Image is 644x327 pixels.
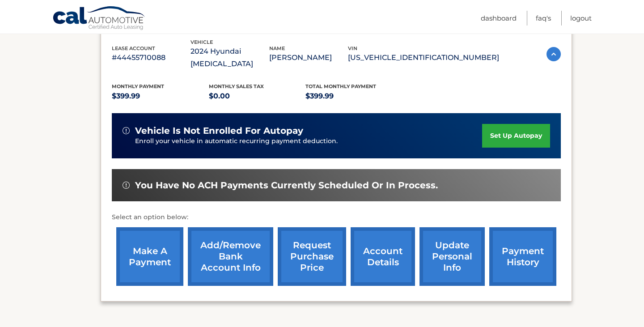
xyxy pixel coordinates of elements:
[481,11,517,25] a: Dashboard
[112,212,561,223] p: Select an option below:
[489,227,556,286] a: payment history
[351,227,415,286] a: account details
[536,11,551,25] a: FAQ's
[348,45,357,51] span: vin
[52,6,146,32] a: Cal Automotive
[112,51,191,64] p: #44455710088
[209,90,306,102] p: $0.00
[135,125,303,136] span: vehicle is not enrolled for autopay
[123,182,130,189] img: alert-white.svg
[419,227,485,286] a: update personal info
[269,51,348,64] p: [PERSON_NAME]
[191,45,269,70] p: 2024 Hyundai [MEDICAL_DATA]
[116,227,183,286] a: make a payment
[112,45,155,51] span: lease account
[191,39,213,45] span: vehicle
[305,83,376,89] span: Total Monthly Payment
[135,136,482,146] p: Enroll your vehicle in automatic recurring payment deduction.
[269,45,285,51] span: name
[188,227,273,286] a: Add/Remove bank account info
[348,51,499,64] p: [US_VEHICLE_IDENTIFICATION_NUMBER]
[570,11,592,25] a: Logout
[209,83,264,89] span: Monthly sales Tax
[482,124,550,148] a: set up autopay
[123,127,130,134] img: alert-white.svg
[135,180,438,191] span: You have no ACH payments currently scheduled or in process.
[547,47,561,61] img: accordion-active.svg
[278,227,346,286] a: request purchase price
[305,90,402,102] p: $399.99
[112,83,164,89] span: Monthly Payment
[112,90,209,102] p: $399.99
